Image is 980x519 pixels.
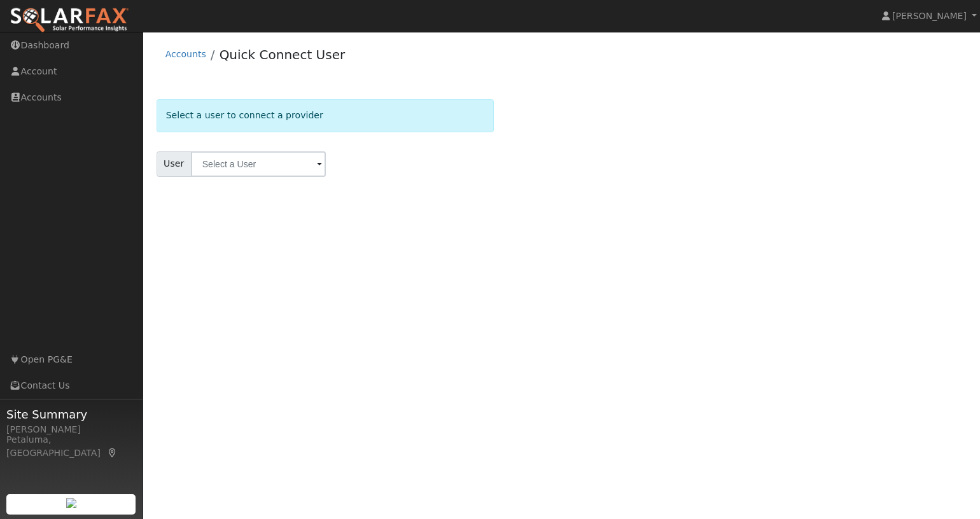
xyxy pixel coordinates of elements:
[220,47,346,62] a: Quick Connect User
[6,423,136,436] div: [PERSON_NAME]
[191,151,326,177] input: Select a User
[107,448,118,458] a: Map
[6,406,136,423] span: Site Summary
[157,151,192,177] span: User
[66,498,76,508] img: retrieve
[157,99,494,132] div: Select a user to connect a provider
[6,433,136,460] div: Petaluma, [GEOGRAPHIC_DATA]
[165,49,206,59] a: Accounts
[892,11,967,21] span: [PERSON_NAME]
[10,7,129,34] img: SolarFax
